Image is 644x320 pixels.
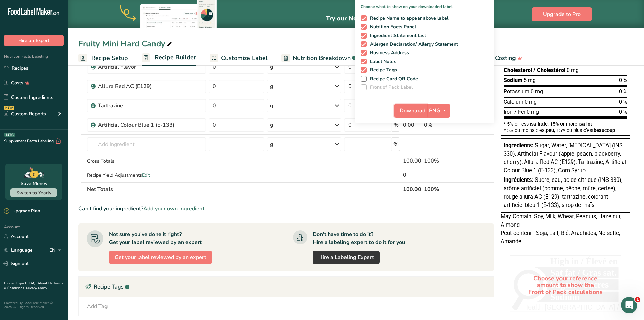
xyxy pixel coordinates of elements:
[326,14,427,22] span: Try our New Feature
[367,33,426,39] span: Ingredient Statement List
[533,67,565,73] span: / Cholestérol
[546,128,554,133] span: peu
[524,77,536,83] span: 5 mg
[4,106,14,110] div: NEW
[143,205,205,213] span: Add your own ingredient
[367,50,409,56] span: Business Address
[86,182,402,196] th: Net Totals
[210,50,268,66] a: Customize Label
[98,82,183,90] div: Allura Red AC (E129)
[403,121,421,129] div: 0.00
[221,54,268,63] span: Customize Label
[533,121,548,127] span: a little
[4,281,63,291] a: Terms & Conditions .
[109,251,212,264] button: Get your label reviewed by an expert
[462,50,522,66] a: Recipe Costing
[527,109,539,115] span: 0 mg
[504,99,523,105] span: Calcium
[270,63,273,71] div: g
[403,171,421,179] div: 0
[115,253,206,261] span: Get your label reviewed by an expert
[4,244,33,256] a: Language
[501,213,621,245] span: May Contain: Soy, Milk, Wheat, Peanuts, Hazelnut, Almond Peut contenir: Soja, Lait, Blé, Arachide...
[619,77,627,83] span: 0 %
[504,88,529,95] span: Potassium
[510,255,621,315] div: Choose your reference amount to show the Front of Pack calculations
[582,121,592,127] span: a lot
[525,99,537,105] span: 0 mg
[619,109,627,115] span: 0 %
[504,67,532,73] span: Cholesterol
[429,107,440,115] span: PNG
[98,121,183,129] div: Artificial Colour Blue 1 (E-133)
[79,277,494,297] div: Recipe Tags
[619,88,627,95] span: 0 %
[427,104,450,118] button: PNG
[504,77,522,83] span: Sodium
[4,35,64,46] button: Hire an Expert
[504,109,513,115] span: Iron
[475,54,516,63] span: Recipe Costing
[367,84,413,90] span: Front of Pack Label
[142,172,150,178] span: Edit
[402,182,423,196] th: 100.00
[26,286,47,291] a: Privacy Policy
[154,53,196,62] span: Recipe Builder
[281,50,363,66] a: Nutrition Breakdown
[594,128,615,133] span: beaucoup
[4,110,46,118] div: Custom Reports
[4,133,15,137] div: BETA
[4,281,28,286] a: Hire an Expert .
[87,137,206,151] input: Add Ingredient
[270,121,273,129] div: g
[543,10,581,18] span: Upgrade to Pro
[78,50,128,66] a: Recipe Setup
[16,190,51,196] span: Switch to Yearly
[635,297,640,302] span: 1
[367,15,449,21] span: Recipe Name to appear above label
[91,54,128,63] span: Recipe Setup
[367,59,397,65] span: Label Notes
[504,119,627,133] section: * 5% or less is , 15% or more is
[367,76,419,82] span: Recipe Card QR Code
[270,102,273,110] div: g
[367,24,416,30] span: Nutrition Facts Panel
[109,230,202,247] div: Not sure you've done it right? Get your label reviewed by an expert
[424,157,462,165] div: 100%
[313,230,405,247] div: Don't have time to do it? Hire a labeling expert to do it for you
[394,104,427,118] button: Download
[504,177,533,183] span: Ingrédients:
[424,121,462,129] div: 0%
[504,142,533,149] span: Ingredients:
[423,182,463,196] th: 100%
[142,50,196,66] a: Recipe Builder
[313,251,380,264] a: Hire a Labeling Expert
[49,246,64,254] div: EN
[87,157,206,165] div: Gross Totals
[87,172,206,179] div: Recipe Yield Adjustments
[621,297,637,313] iframe: Intercom live chat
[504,128,627,133] div: * 5% ou moins c’est , 15% ou plus c’est
[78,205,494,213] div: Can't find your ingredient?
[367,67,397,73] span: Recipe Tags
[619,99,627,105] span: 0 %
[10,188,57,197] button: Switch to Yearly
[270,140,273,148] div: g
[38,281,54,286] a: About Us .
[567,67,579,73] span: 0 mg
[21,180,47,187] div: Save Money
[87,302,108,311] div: Add Tag
[531,88,543,95] span: 0 mg
[504,142,626,174] span: Sugar, Water, [MEDICAL_DATA] (INS 330), Artificial Flavour (apple, peach, blackberry, cherry), Al...
[4,208,40,215] div: Upgrade Plan
[532,7,592,21] button: Upgrade to Pro
[29,281,38,286] a: FAQ .
[504,177,622,208] span: Sucre, eau, acide citrique (INS 330), arôme artificiel (pomme, pêche, mûre, cerise), rouge allura...
[98,63,183,71] div: Artificial Flavor
[400,107,425,115] span: Download
[514,109,525,115] span: / Fer
[403,157,421,165] div: 100.00
[367,41,458,47] span: Allergen Declaration/ Allergy Statement
[98,102,183,110] div: Tartrazine
[326,0,427,28] div: Upgrade to Pro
